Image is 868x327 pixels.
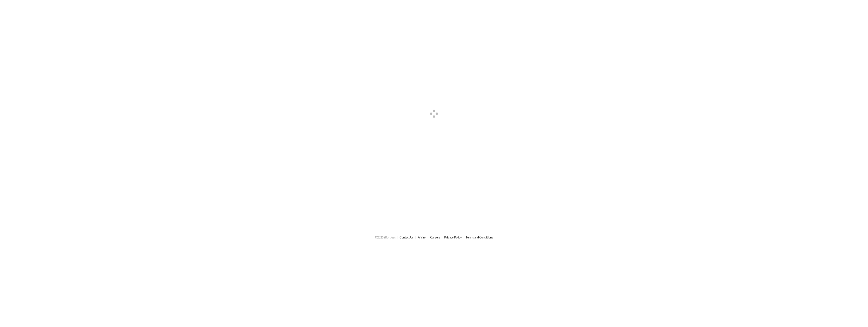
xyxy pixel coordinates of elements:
[417,236,426,239] a: Pricing
[375,236,396,239] span: © 2025 Effortless
[400,236,414,239] a: Contact Us
[444,236,462,239] a: Privacy Policy
[430,236,440,239] a: Careers
[466,236,493,239] a: Terms and Conditions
